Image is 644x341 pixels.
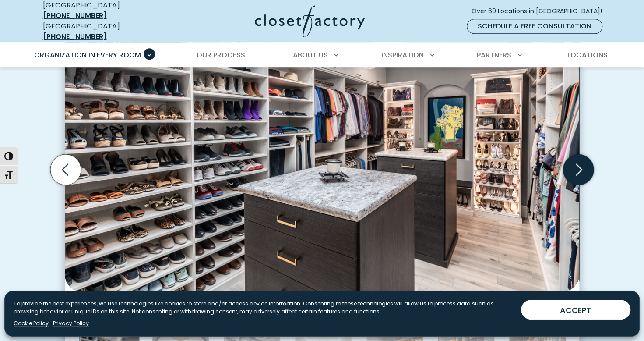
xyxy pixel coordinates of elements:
[467,19,602,34] a: Schedule a Free Consultation
[255,5,365,37] img: Closet Factory Logo
[293,50,328,60] span: About Us
[43,32,107,42] a: [PHONE_NUMBER]
[567,50,607,60] span: Locations
[65,23,579,291] img: Modern custom closet with dual islands, extensive shoe storage, hanging sections for men’s and wo...
[197,50,245,60] span: Our Process
[34,50,141,60] span: Organization in Every Room
[14,320,49,327] a: Cookie Policy
[47,151,84,188] button: Previous slide
[28,43,616,67] nav: Primary Menu
[472,7,609,16] span: Over 60 Locations in [GEOGRAPHIC_DATA]!
[560,151,597,188] button: Next slide
[471,4,609,19] a: Over 60 Locations in [GEOGRAPHIC_DATA]!
[43,21,170,42] div: [GEOGRAPHIC_DATA]
[53,320,89,327] a: Privacy Policy
[381,50,424,60] span: Inspiration
[43,11,107,21] a: [PHONE_NUMBER]
[477,50,511,60] span: Partners
[14,300,514,316] p: To provide the best experiences, we use technologies like cookies to store and/or access device i...
[521,300,630,320] button: ACCEPT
